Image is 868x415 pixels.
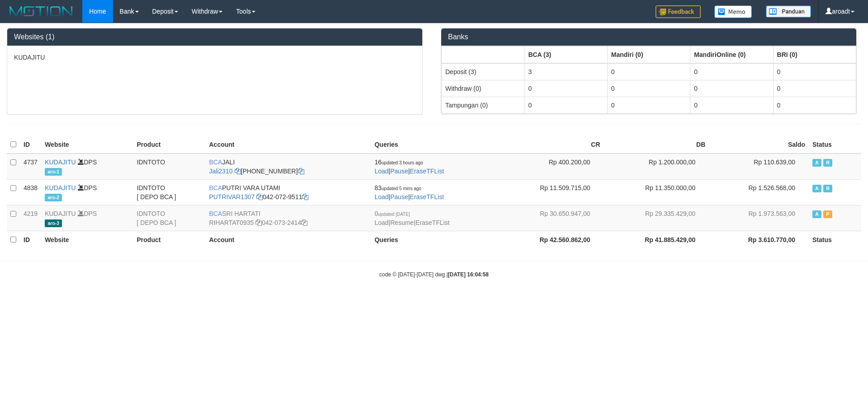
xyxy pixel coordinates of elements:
img: Feedback.jpg [656,5,701,18]
a: EraseTFList [410,168,444,175]
a: EraseTFList [410,193,444,201]
a: Copy PUTRIVAR1307 to clipboard [256,193,263,201]
span: 16 [374,159,423,166]
span: | | [374,184,444,201]
span: 0 [374,210,410,217]
a: KUDAJITU [45,210,75,217]
span: updated [DATE] [378,212,410,217]
a: Copy RIHARTAT0935 to clipboard [255,219,262,226]
a: EraseTFList [415,219,449,226]
a: KUDAJITU [45,159,75,166]
span: Active [812,185,821,192]
h3: Websites (1) [14,33,415,41]
td: 0 [607,97,690,113]
td: 0 [773,80,856,97]
td: IDNTOTO [ DEPO BCA ] [133,179,206,205]
th: Account [205,136,371,154]
th: Website [41,136,133,154]
td: 0 [607,80,690,97]
a: Copy Jali2310 to clipboard [235,168,241,175]
td: 4838 [20,179,41,205]
th: Group: activate to sort column ascending [607,46,690,63]
a: PUTRIVAR1307 [209,193,255,201]
img: Button%20Memo.svg [714,5,752,18]
td: PUTRI VARA UTAMI 042-072-9511 [205,179,371,205]
td: 4737 [20,154,41,180]
span: updated 3 hours ago [382,160,423,165]
a: Load [374,219,388,226]
th: Rp 3.610.770,00 [709,231,809,248]
th: Group: activate to sort column ascending [524,46,607,63]
span: aro-2 [45,194,62,201]
span: aro-3 [45,219,62,227]
a: Resume [390,219,414,226]
td: 0 [690,80,773,97]
h3: Banks [448,33,849,41]
td: Withdraw (0) [442,80,524,97]
span: aro-1 [45,168,62,176]
td: DPS [41,179,133,205]
th: DB [604,136,709,154]
a: Pause [390,193,408,201]
td: Rp 400.200,00 [499,154,604,180]
span: updated 5 mins ago [382,186,421,191]
td: Rp 1.200.000,00 [604,154,709,180]
a: KUDAJITU [45,184,75,191]
td: 0 [524,97,607,113]
span: Paused [823,210,832,218]
th: Product [133,231,206,248]
a: Jali2310 [209,168,232,175]
td: 0 [524,80,607,97]
th: Status [809,136,861,154]
span: Active [812,210,821,218]
th: Rp 41.885.429,00 [604,231,709,248]
th: Group: activate to sort column ascending [442,46,524,63]
th: CR [499,136,604,154]
span: Active [812,159,821,167]
td: Rp 11.509.715,00 [499,179,604,205]
a: Copy 0420732414 to clipboard [301,219,307,226]
img: MOTION_logo.png [7,5,75,18]
td: Rp 11.350.000,00 [604,179,709,205]
a: Copy 6127014941 to clipboard [298,168,304,175]
span: BCA [209,184,222,191]
span: Running [823,185,832,192]
td: Rp 30.650.947,00 [499,205,604,231]
th: Group: activate to sort column ascending [690,46,773,63]
th: ID [20,231,41,248]
td: SRI HARTATI 042-073-2414 [205,205,371,231]
th: Product [133,136,206,154]
td: DPS [41,205,133,231]
span: 83 [374,184,421,191]
a: Copy 0420729511 to clipboard [302,193,308,201]
th: Website [41,231,133,248]
td: 0 [690,97,773,113]
a: Load [374,193,388,201]
td: Rp 29.335.429,00 [604,205,709,231]
p: KUDAJITU [14,53,415,62]
td: IDNTOTO [ DEPO BCA ] [133,205,206,231]
td: 4219 [20,205,41,231]
td: IDNTOTO [133,154,206,180]
th: Saldo [709,136,809,154]
span: | | [374,210,449,226]
td: Rp 1.526.568,00 [709,179,809,205]
th: Account [205,231,371,248]
td: Rp 110.639,00 [709,154,809,180]
th: Group: activate to sort column ascending [773,46,856,63]
span: | | [374,159,444,175]
td: 0 [773,97,856,113]
small: code © [DATE]-[DATE] dwg | [379,271,489,278]
td: Deposit (3) [442,63,524,80]
a: Load [374,168,388,175]
td: 0 [690,63,773,80]
td: 0 [773,63,856,80]
th: Status [809,231,861,248]
th: ID [20,136,41,154]
strong: [DATE] 16:04:58 [448,271,489,278]
th: Queries [371,231,498,248]
img: panduan.png [766,5,811,18]
td: Tampungan (0) [442,97,524,113]
span: Running [823,159,832,167]
th: Queries [371,136,498,154]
